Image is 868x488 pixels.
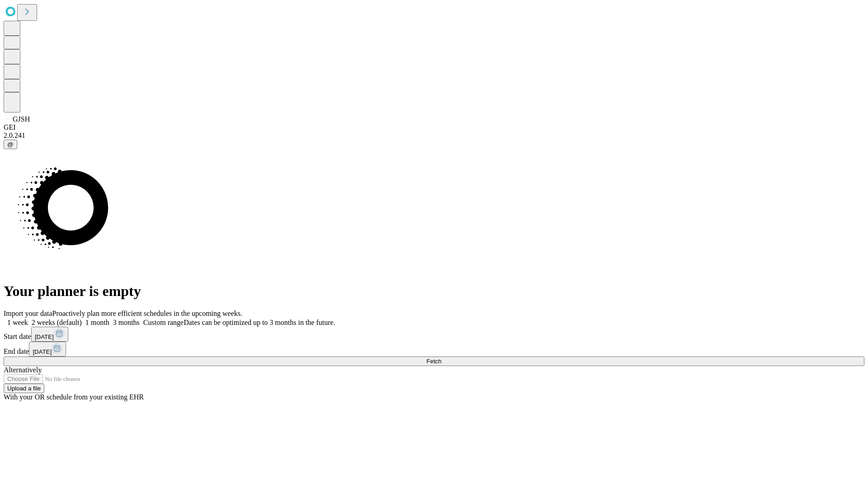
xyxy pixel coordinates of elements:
span: 3 months [113,319,140,326]
button: Upload a file [4,384,44,393]
span: Custom range [143,319,184,326]
button: [DATE] [29,342,66,357]
span: Alternatively [4,366,42,374]
div: 2.0.241 [4,131,864,140]
span: Import your data [4,310,52,317]
span: Fetch [426,358,441,365]
span: 1 month [85,319,109,326]
span: Proactively plan more efficient schedules in the upcoming weeks. [52,310,242,317]
h1: Your planner is empty [4,283,864,300]
span: 2 weeks (default) [32,319,82,326]
span: @ [7,141,14,148]
button: Fetch [4,357,864,366]
div: End date [4,342,864,357]
button: [DATE] [31,327,68,342]
div: Start date [4,327,864,342]
span: Dates can be optimized up to 3 months in the future. [184,319,335,326]
span: [DATE] [35,333,54,340]
span: With your OR schedule from your existing EHR [4,393,144,401]
button: @ [4,140,17,149]
span: GJSH [13,115,30,123]
span: [DATE] [33,348,52,355]
span: 1 week [7,319,28,326]
div: GEI [4,123,864,131]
